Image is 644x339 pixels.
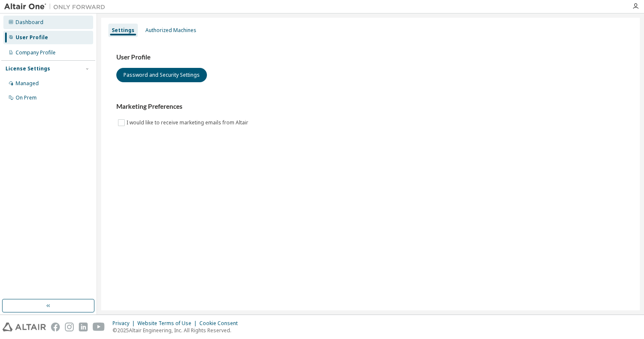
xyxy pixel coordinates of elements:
img: Altair One [4,3,110,11]
img: altair_logo.svg [3,323,46,331]
img: instagram.svg [65,323,74,331]
div: Cookie Consent [199,320,243,327]
div: Company Profile [16,49,56,56]
div: Managed [16,80,39,87]
div: License Settings [5,65,50,72]
button: Password and Security Settings [116,68,207,82]
div: User Profile [16,34,48,41]
h3: Marketing Preferences [116,102,625,111]
img: youtube.svg [93,323,105,331]
h3: User Profile [116,53,625,62]
div: On Prem [16,94,37,101]
img: linkedin.svg [79,323,88,331]
div: Privacy [113,320,137,327]
img: facebook.svg [51,323,60,331]
div: Settings [112,27,134,34]
p: © 2025 Altair Engineering, Inc. All Rights Reserved. [113,327,243,334]
div: Authorized Machines [145,27,196,34]
label: I would like to receive marketing emails from Altair [126,118,250,128]
div: Dashboard [16,19,43,26]
div: Website Terms of Use [137,320,199,327]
